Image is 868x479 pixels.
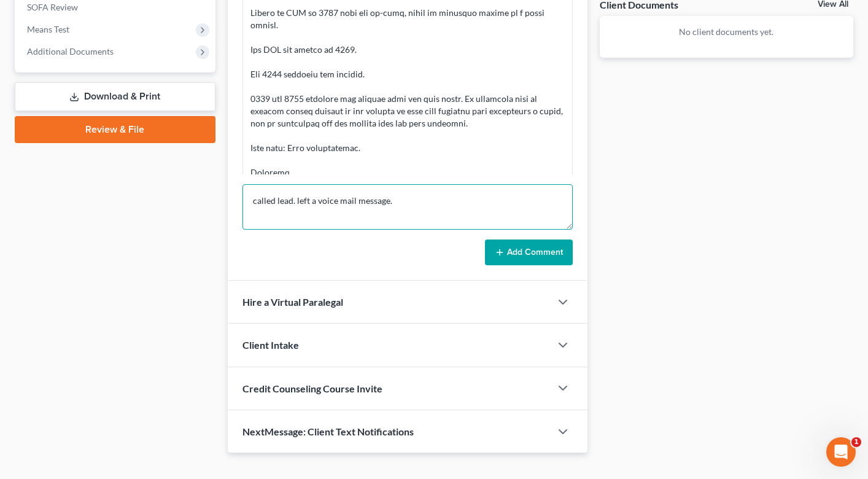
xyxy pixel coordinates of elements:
iframe: Intercom live chat [826,437,856,467]
span: SOFA Review [27,2,78,12]
span: Credit Counseling Course Invite [242,383,382,394]
a: Review & File [15,116,215,143]
span: Client Intake [242,339,299,351]
span: Means Test [27,24,69,34]
span: 1 [851,437,861,447]
a: Download & Print [15,82,215,111]
span: Hire a Virtual Paralegal [242,296,343,308]
span: Additional Documents [27,46,114,56]
button: Add Comment [485,240,573,265]
p: No client documents yet. [610,26,843,38]
span: NextMessage: Client Text Notifications [242,426,414,437]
